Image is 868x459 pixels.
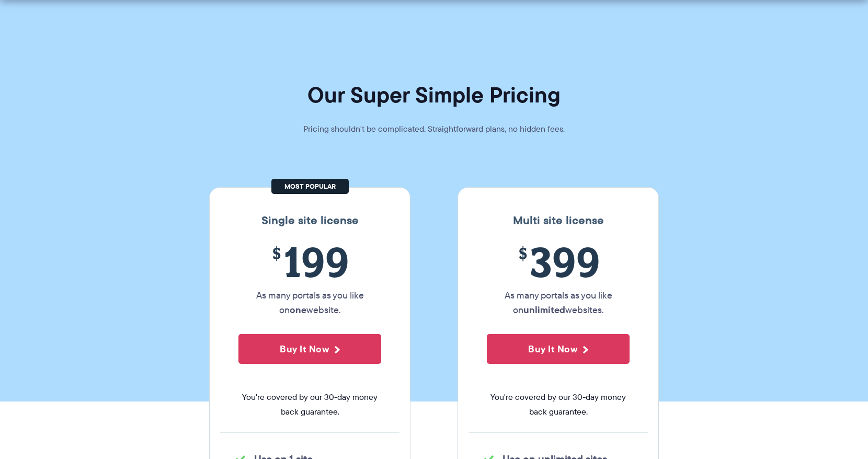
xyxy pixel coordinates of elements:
[220,214,399,227] h3: Single site license
[290,303,306,317] strong: one
[487,238,630,285] span: 399
[523,303,565,317] strong: unlimited
[469,214,648,227] h3: Multi site license
[487,390,630,419] span: You're covered by our 30-day money back guarantee.
[487,334,630,364] button: Buy It Now
[238,238,381,285] span: 199
[238,390,381,419] span: You're covered by our 30-day money back guarantee.
[238,334,381,364] button: Buy It Now
[277,122,591,136] p: Pricing shouldn't be complicated. Straightforward plans, no hidden fees.
[487,288,630,317] p: As many portals as you like on websites.
[238,288,381,317] p: As many portals as you like on website.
